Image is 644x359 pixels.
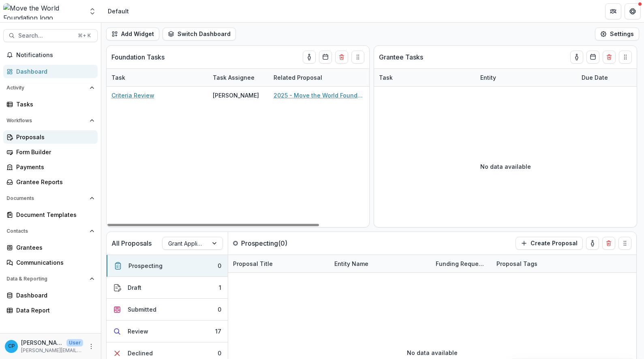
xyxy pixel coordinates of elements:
[492,259,542,268] div: Proposal Tags
[16,258,91,267] div: Communications
[128,305,156,314] div: Submitted
[105,5,132,17] nav: breadcrumb
[108,7,129,15] div: Default
[431,255,492,272] div: Funding Requested
[3,130,98,144] a: Proposals
[16,67,91,76] div: Dashboard
[6,276,86,282] span: Data & Reporting
[492,255,593,272] div: Proposal Tags
[3,192,98,205] button: Open Documents
[3,160,98,174] a: Payments
[3,304,98,317] a: Data Report
[111,238,152,248] p: All Proposals
[128,261,163,270] div: Prospecting
[407,348,458,357] p: No data available
[586,237,599,250] button: toggle-assigned-to-me
[66,339,83,346] p: User
[107,69,208,86] div: Task
[128,283,141,292] div: Draft
[18,32,73,39] span: Search...
[107,255,228,277] button: Prospecting0
[269,73,327,82] div: Related Proposal
[3,49,98,62] button: Notifications
[374,69,475,86] div: Task
[16,52,94,59] span: Notifications
[208,69,269,86] div: Task Assignee
[516,237,583,250] button: Create Proposal
[335,51,348,64] button: Delete card
[329,259,373,268] div: Entity Name
[603,51,616,64] button: Delete card
[3,225,98,238] button: Open Contacts
[379,52,423,62] p: Grantee Tasks
[351,51,364,64] button: Drag
[128,349,153,357] div: Declined
[107,73,130,82] div: Task
[329,255,431,272] div: Entity Name
[6,85,86,91] span: Activity
[475,69,577,86] div: Entity
[107,299,228,321] button: Submitted0
[3,175,98,189] a: Grantee Reports
[16,306,91,314] div: Data Report
[107,321,228,342] button: Review17
[3,241,98,254] a: Grantees
[86,342,96,351] button: More
[215,327,221,336] div: 17
[3,65,98,78] a: Dashboard
[577,73,613,82] div: Due Date
[3,81,98,94] button: Open Activity
[218,305,221,314] div: 0
[208,73,259,82] div: Task Assignee
[213,91,259,100] div: [PERSON_NAME]
[431,259,492,268] div: Funding Requested
[111,52,165,62] p: Foundation Tasks
[21,338,63,347] p: [PERSON_NAME]
[16,291,91,300] div: Dashboard
[111,91,154,100] a: Criteria Review
[21,347,83,354] p: [PERSON_NAME][EMAIL_ADDRESS][DOMAIN_NAME]
[618,237,631,250] button: Drag
[228,255,329,272] div: Proposal Title
[605,3,621,19] button: Partners
[218,349,221,357] div: 0
[625,3,641,19] button: Get Help
[16,178,91,186] div: Grantee Reports
[76,31,92,40] div: ⌘ + K
[3,272,98,285] button: Open Data & Reporting
[8,344,15,349] div: Christina Pappas
[480,162,531,171] p: No data available
[16,163,91,171] div: Payments
[577,69,638,86] div: Due Date
[6,195,86,201] span: Documents
[586,51,599,64] button: Calendar
[570,51,583,64] button: toggle-assigned-to-me
[6,118,86,123] span: Workflows
[16,210,91,219] div: Document Templates
[269,69,370,86] div: Related Proposal
[3,114,98,127] button: Open Workflows
[595,28,639,40] button: Settings
[3,3,83,19] img: Move the World Foundation logo
[16,100,91,108] div: Tasks
[274,91,365,100] a: 2025 - Move the World Foundation - 2025 Grant Interest Form
[107,277,228,299] button: Draft1
[619,51,632,64] button: Drag
[3,29,98,42] button: Search...
[602,237,615,250] button: Delete card
[106,28,159,40] button: Add Widget
[3,208,98,221] a: Document Templates
[241,238,302,248] p: Prospecting ( 0 )
[3,256,98,269] a: Communications
[16,148,91,156] div: Form Builder
[163,28,236,40] button: Switch Dashboard
[374,73,398,82] div: Task
[3,289,98,302] a: Dashboard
